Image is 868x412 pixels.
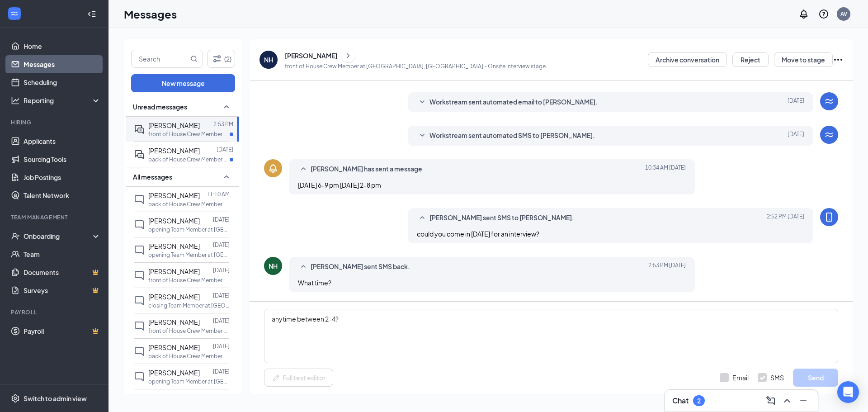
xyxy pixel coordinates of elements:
div: Open Intercom Messenger [837,381,859,403]
h3: Chat [672,396,689,406]
div: NH [264,55,273,64]
svg: Pen [272,373,281,382]
svg: ComposeMessage [765,395,776,406]
span: [PERSON_NAME] sent SMS to [PERSON_NAME]. [429,213,574,223]
span: What time? [298,279,331,287]
p: back of House Crew Member at [GEOGRAPHIC_DATA], [GEOGRAPHIC_DATA] [148,352,230,360]
a: Home [24,37,101,55]
span: Workstream sent automated SMS to [PERSON_NAME]. [429,130,595,141]
svg: WorkstreamLogo [824,129,835,140]
div: 2 [697,397,701,405]
p: back of House Crew Member at [GEOGRAPHIC_DATA], [GEOGRAPHIC_DATA] [148,156,230,163]
span: [DATE] 10:34 AM [645,164,686,175]
button: Minimize [796,393,811,408]
svg: Ellipses [833,54,844,65]
svg: ChatInactive [134,321,145,331]
p: [DATE] [213,216,230,223]
svg: SmallChevronDown [417,97,428,108]
a: Sourcing Tools [24,150,101,168]
a: Scheduling [24,73,101,91]
span: [PERSON_NAME] [148,293,200,301]
svg: ActiveDoubleChat [134,149,145,160]
p: closing Team Member at [GEOGRAPHIC_DATA], [GEOGRAPHIC_DATA] [148,302,230,309]
svg: ChatInactive [134,194,145,205]
div: Hiring [11,118,99,126]
p: [DATE] [213,368,230,375]
button: Full text editorPen [264,369,333,387]
svg: SmallChevronUp [417,213,428,223]
span: [PERSON_NAME] [148,343,200,351]
a: DocumentsCrown [24,263,101,281]
svg: ChevronUp [782,395,793,406]
button: Reject [732,52,769,67]
svg: SmallChevronUp [221,171,232,182]
p: front of House Crew Member at [GEOGRAPHIC_DATA], [GEOGRAPHIC_DATA] [148,130,230,138]
a: Applicants [24,132,101,150]
p: 11:10 AM [207,190,230,198]
p: [DATE] [213,317,230,325]
button: Send [793,369,838,387]
p: [DATE] [213,342,230,350]
button: ChevronUp [780,393,794,408]
span: [PERSON_NAME] [148,191,200,199]
svg: WorkstreamLogo [10,9,19,18]
span: Unread messages [133,102,187,111]
p: opening Team Member at [GEOGRAPHIC_DATA], [GEOGRAPHIC_DATA] [148,226,230,233]
svg: Collapse [87,9,96,19]
p: front of House Crew Member at [GEOGRAPHIC_DATA], [GEOGRAPHIC_DATA] [148,327,230,335]
p: [DATE] [213,241,230,249]
div: Payroll [11,308,99,316]
button: Filter (2) [208,50,235,68]
span: [PERSON_NAME] has sent a message [311,164,422,175]
svg: Filter [212,53,222,64]
span: [DATE] 2:53 PM [648,261,686,272]
textarea: anytime between 2-4? [264,309,838,363]
svg: Notifications [798,9,809,19]
span: [PERSON_NAME] [148,121,200,129]
svg: ChatInactive [134,270,145,281]
div: Team Management [11,213,99,221]
span: [PERSON_NAME] sent SMS back. [311,261,410,272]
span: [PERSON_NAME] [148,318,200,326]
p: opening Team Member at [GEOGRAPHIC_DATA], [GEOGRAPHIC_DATA] [148,251,230,259]
svg: Settings [11,394,20,403]
p: front of House Crew Member at [GEOGRAPHIC_DATA], [GEOGRAPHIC_DATA] [148,276,230,284]
span: [DATE] 6-9 pm [DATE] 2-8 pm [298,181,381,189]
span: All messages [133,172,172,181]
p: back of House Crew Member at [GEOGRAPHIC_DATA], [GEOGRAPHIC_DATA] [148,200,230,208]
p: [DATE] [213,393,230,401]
span: [DATE] [788,97,804,108]
svg: SmallChevronUp [221,101,232,112]
div: Reporting [24,96,101,105]
div: NH [269,261,278,270]
span: [PERSON_NAME] [148,147,200,155]
a: SurveysCrown [24,281,101,299]
p: 2:53 PM [213,120,233,128]
a: Team [24,245,101,263]
p: opening Team Member at [GEOGRAPHIC_DATA], [GEOGRAPHIC_DATA] [148,378,230,385]
svg: Analysis [11,96,20,105]
button: ComposeMessage [764,393,778,408]
svg: MagnifyingGlass [190,55,198,62]
svg: WorkstreamLogo [824,96,835,107]
span: [PERSON_NAME] [148,267,200,275]
div: AV [840,10,847,18]
button: New message [131,74,235,92]
button: Archive conversation [648,52,727,67]
span: [PERSON_NAME] [148,242,200,250]
div: Switch to admin view [24,394,87,403]
span: [PERSON_NAME] [148,217,200,225]
a: Job Postings [24,168,101,186]
button: ChevronRight [341,49,355,62]
svg: ActiveDoubleChat [134,124,145,135]
span: could you come in [DATE] for an interview? [417,230,539,238]
h1: Messages [124,6,177,22]
svg: ChatInactive [134,346,145,357]
span: [PERSON_NAME] [148,369,200,377]
svg: SmallChevronUp [298,261,309,272]
svg: ChatInactive [134,295,145,306]
svg: SmallChevronDown [417,130,428,141]
a: Messages [24,55,101,73]
svg: SmallChevronUp [298,164,309,175]
svg: MobileSms [824,212,835,223]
